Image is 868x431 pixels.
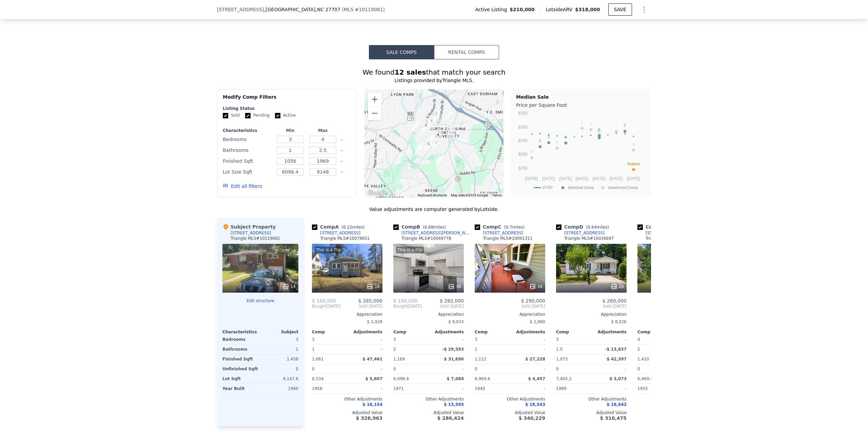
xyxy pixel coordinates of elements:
div: 1.5 [556,345,590,354]
span: 3 [475,337,477,342]
div: Year Built [222,384,259,393]
div: This is a Flip [315,247,342,253]
button: Zoom in [368,93,381,106]
span: $ 18,543 [525,402,545,407]
div: We found that match your search [217,67,651,77]
span: 0.64 [588,225,597,230]
div: Adjustments [347,329,382,335]
span: $ 8,226 [611,319,627,324]
text: Subject [627,162,640,166]
text: E [539,139,541,143]
span: 1,112 [475,357,486,361]
span: 0 [556,367,559,371]
span: $ 9,033 [448,319,464,324]
div: Price per Square Foot [516,100,647,110]
div: 1 [475,345,509,354]
span: 6,969.6 [475,376,490,381]
label: Sold [223,113,240,118]
div: 415 Dupree St [430,108,443,125]
div: 36 [448,283,461,290]
span: $ 27,228 [525,357,545,361]
div: Comp C [475,223,527,230]
div: Triangle MLS # 10049778 [401,236,451,241]
div: - [430,364,464,374]
div: - [349,384,382,393]
div: 14 [282,283,296,290]
span: $ 13,595 [444,402,464,407]
div: 2827 Jubilee Ln [413,141,426,158]
button: Rental Comps [434,45,499,59]
span: Sold [DATE] [422,303,464,309]
span: 0.68 [425,225,434,230]
button: Edit all filters [223,183,262,190]
div: Finished Sqft [222,354,259,364]
div: Lot Sqft [222,374,259,384]
span: Map data ©2025 Google [451,193,488,197]
text: $250 [518,138,528,143]
text: Unselected Comp [608,185,638,190]
div: Max [308,128,338,133]
div: Adjustments [510,329,545,335]
input: Pending [245,113,251,118]
div: Bedrooms [223,135,273,144]
text: D [547,135,550,139]
div: ( ) [342,6,385,13]
div: Triangle MLS # 10091311 [483,236,533,241]
button: Sale Comps [369,45,434,59]
div: 1 [312,345,346,354]
span: $ 310,475 [600,415,627,421]
span: $ 31,696 [444,357,464,361]
span: $ 286,424 [437,415,464,421]
button: Clear [340,171,343,174]
span: $ 285,000 [358,298,382,303]
div: Triangle MLS # 10119081 [231,236,280,241]
div: 1207 Grant St [443,107,456,124]
div: Adjustments [591,329,627,335]
span: 6,969.6 [637,376,653,381]
span: ( miles) [583,225,612,230]
span: $ 260,000 [603,298,627,303]
span: 3 [312,337,315,342]
div: Listings provided by Triangle MLS . [217,77,651,84]
text: F [624,123,626,128]
div: Appreciation [475,312,545,317]
button: Clear [340,149,343,152]
div: 9,147.6 [262,374,298,384]
text: [DATE] [542,176,555,181]
text: $150 [518,166,528,171]
span: Active Listing [475,6,510,13]
label: Pending [245,113,270,118]
div: Bathrooms [223,145,273,155]
div: Adjusted Value [393,410,464,415]
label: Active [275,113,296,118]
a: [STREET_ADDRESS][PERSON_NAME] [637,230,716,236]
span: , NC 27707 [315,7,340,12]
div: Appreciation [312,312,382,317]
div: Listing Status [223,106,351,111]
div: 514 Burlington Ave [432,129,445,145]
div: 1999 [556,384,590,393]
input: Active [275,113,280,118]
div: Subject [260,329,298,335]
div: Bedrooms [222,335,259,344]
div: Appreciation [556,312,627,317]
div: Adjustments [429,329,464,335]
span: $210,000 [510,6,535,13]
div: 1,458 [262,354,298,364]
text: [DATE] [627,176,640,181]
text: [DATE] [559,176,572,181]
a: [STREET_ADDRESS] [475,230,523,236]
span: $ 7,084 [447,376,464,381]
div: 1955 [637,384,671,393]
div: - [430,384,464,393]
span: 6,098.4 [393,376,409,381]
text: [DATE] [576,176,589,181]
span: $ 16,154 [362,402,382,407]
div: Adjusted Value [637,410,708,415]
div: Comp [475,329,510,335]
span: 7,405.2 [556,376,572,381]
div: 34 [529,283,542,290]
div: 2101 S Roxboro St [409,118,422,135]
span: Lotside ARV [546,6,575,13]
div: Comp [637,329,673,335]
